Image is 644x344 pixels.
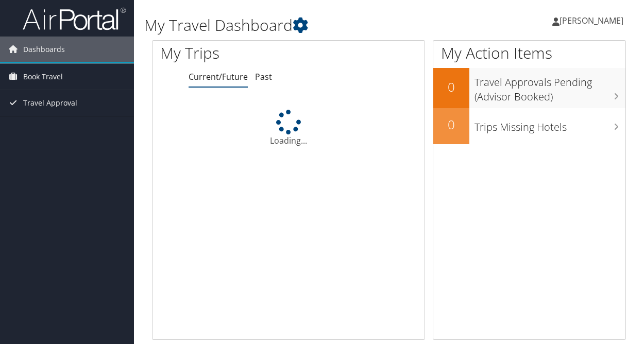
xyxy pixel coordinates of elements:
span: Dashboards [23,37,65,62]
a: [PERSON_NAME] [552,5,634,36]
h3: Trips Missing Hotels [474,115,625,134]
h1: My Trips [160,42,303,64]
span: Book Travel [23,64,63,90]
h3: Travel Approvals Pending (Advisor Booked) [474,70,625,104]
span: [PERSON_NAME] [560,15,623,26]
div: Loading... [152,110,425,147]
a: 0Trips Missing Hotels [433,108,625,144]
h2: 0 [433,116,469,133]
h2: 0 [433,78,469,96]
span: Travel Approval [23,90,77,116]
h1: My Travel Dashboard [144,14,470,36]
a: 0Travel Approvals Pending (Advisor Booked) [433,68,625,108]
img: airportal-logo.png [23,7,126,31]
a: Current/Future [189,71,248,82]
a: Past [255,71,272,82]
h1: My Action Items [433,42,625,64]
